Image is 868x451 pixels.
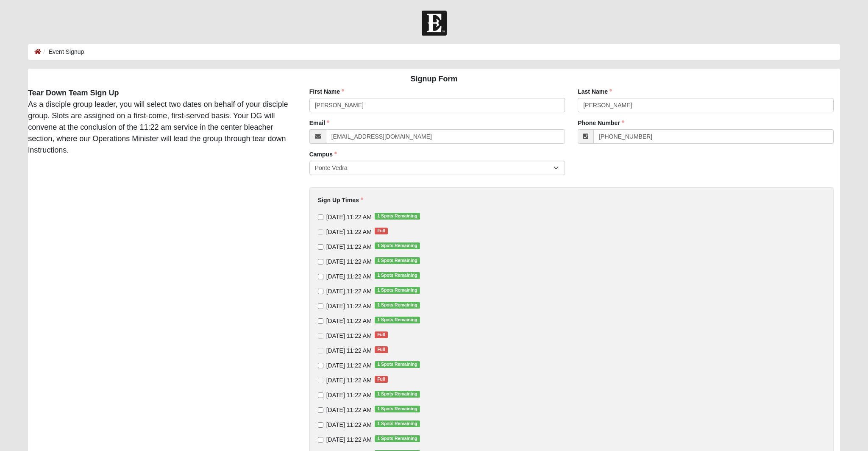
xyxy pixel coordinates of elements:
[22,87,297,156] div: As a disciple group leader, you will select two dates on behalf of your disciple group. Slots are...
[375,420,420,427] span: 1 Spots Remaining
[318,303,323,309] input: [DATE] 11:22 AM1 Spots Remaining
[375,435,420,442] span: 1 Spots Remaining
[318,318,323,324] input: [DATE] 11:22 AM1 Spots Remaining
[375,331,388,338] span: Full
[375,272,420,279] span: 1 Spots Remaining
[326,214,372,220] span: [DATE] 11:22 AM
[375,391,420,398] span: 1 Spots Remaining
[326,421,372,428] span: [DATE] 11:22 AM
[318,259,323,264] input: [DATE] 11:22 AM1 Spots Remaining
[41,47,84,56] li: Event Signup
[326,406,372,413] span: [DATE] 11:22 AM
[318,229,323,235] input: [DATE] 11:22 AMFull
[318,378,323,383] input: [DATE] 11:22 AMFull
[375,317,420,323] span: 1 Spots Remaining
[578,119,624,127] label: Phone Number
[375,406,420,412] span: 1 Spots Remaining
[326,258,372,265] span: [DATE] 11:22 AM
[28,89,119,97] strong: Tear Down Team Sign Up
[318,274,323,279] input: [DATE] 11:22 AM1 Spots Remaining
[326,288,372,295] span: [DATE] 11:22 AM
[309,119,329,127] label: Email
[375,228,388,234] span: Full
[318,196,363,204] label: Sign Up Times
[375,257,420,264] span: 1 Spots Remaining
[318,407,323,413] input: [DATE] 11:22 AM1 Spots Remaining
[318,422,323,428] input: [DATE] 11:22 AM1 Spots Remaining
[326,362,372,369] span: [DATE] 11:22 AM
[318,437,323,443] input: [DATE] 11:22 AM1 Spots Remaining
[326,317,372,324] span: [DATE] 11:22 AM
[375,242,420,249] span: 1 Spots Remaining
[318,393,323,398] input: [DATE] 11:22 AM1 Spots Remaining
[326,347,372,354] span: [DATE] 11:22 AM
[375,361,420,368] span: 1 Spots Remaining
[375,213,420,220] span: 1 Spots Remaining
[318,214,323,220] input: [DATE] 11:22 AM1 Spots Remaining
[422,11,447,36] img: Church of Eleven22 Logo
[375,287,420,294] span: 1 Spots Remaining
[326,332,372,339] span: [DATE] 11:22 AM
[326,243,372,250] span: [DATE] 11:22 AM
[28,75,840,84] h4: Signup Form
[309,150,337,159] label: Campus
[318,348,323,354] input: [DATE] 11:22 AMFull
[318,244,323,250] input: [DATE] 11:22 AM1 Spots Remaining
[309,87,344,96] label: First Name
[375,302,420,309] span: 1 Spots Remaining
[375,346,388,353] span: Full
[318,333,323,339] input: [DATE] 11:22 AMFull
[326,392,372,398] span: [DATE] 11:22 AM
[326,436,372,443] span: [DATE] 11:22 AM
[578,87,612,96] label: Last Name
[318,363,323,368] input: [DATE] 11:22 AM1 Spots Remaining
[326,303,372,309] span: [DATE] 11:22 AM
[326,377,372,384] span: [DATE] 11:22 AM
[326,228,372,235] span: [DATE] 11:22 AM
[318,289,323,294] input: [DATE] 11:22 AM1 Spots Remaining
[375,376,388,383] span: Full
[326,273,372,280] span: [DATE] 11:22 AM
